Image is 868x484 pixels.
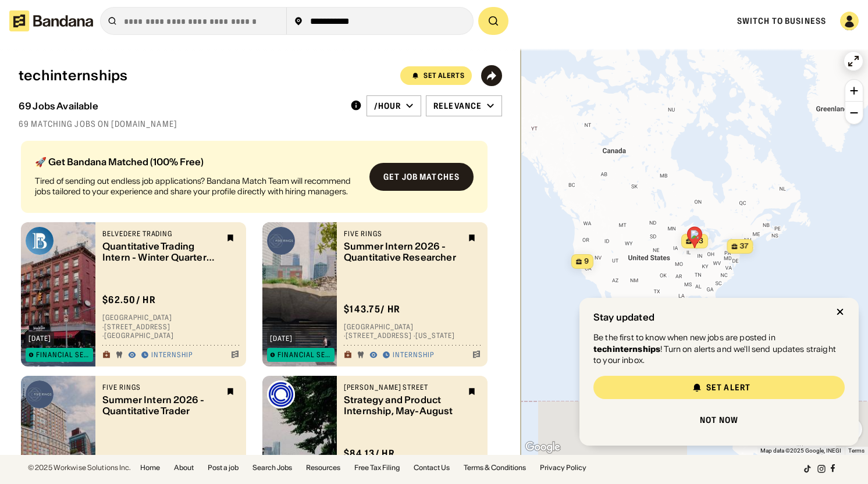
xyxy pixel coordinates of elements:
[354,464,400,471] a: Free Tax Filing
[28,464,131,471] div: © 2025 Workwise Solutions Inc.
[26,227,54,255] img: Belvedere Trading logo
[26,380,54,408] img: Five Rings logo
[35,176,360,197] div: Tired of sending out endless job applications? Bandana Match Team will recommend jobs tailored to...
[593,344,660,354] strong: techinternships
[267,380,295,408] img: Jane Street logo
[102,314,239,341] div: [GEOGRAPHIC_DATA] · [STREET_ADDRESS] · [GEOGRAPHIC_DATA]
[706,383,750,392] div: Set Alert
[737,16,826,26] a: Switch to Business
[694,236,703,246] span: 23
[19,101,98,112] div: 69 Jobs Available
[19,67,128,84] div: techinternships
[433,101,482,111] div: Relevance
[29,335,51,342] div: [DATE]
[700,416,738,424] div: Not now
[102,383,219,392] div: Five Rings
[593,312,654,323] div: Stay updated
[278,351,332,358] div: Financial Services
[306,464,340,471] a: Resources
[584,257,589,266] span: 9
[344,448,395,460] div: $ 84.13 / hr
[739,241,748,251] span: 37
[19,136,501,455] div: grid
[344,229,461,239] div: Five Rings
[102,394,219,417] div: Summer Intern 2026 - Quantitative Trader
[760,447,841,454] span: Map data ©2025 Google, INEGI
[524,440,562,455] img: Google
[344,303,400,315] div: $ 143.75 / hr
[35,157,360,166] div: 🚀 Get Bandana Matched (100% Free)
[344,383,461,392] div: [PERSON_NAME] Street
[36,351,90,358] div: Financial Services
[593,332,845,366] div: Be the first to know when new jobs are posted in ! Turn on alerts and we'll send updates straight...
[140,464,160,471] a: Home
[464,464,526,471] a: Terms & Conditions
[19,119,502,129] div: 69 matching jobs on [DOMAIN_NAME]
[383,173,460,181] div: Get job matches
[174,464,194,471] a: About
[848,447,865,454] a: Terms (opens in new tab)
[393,351,434,360] div: Internship
[344,322,481,340] div: [GEOGRAPHIC_DATA] · [STREET_ADDRESS] · [US_STATE]
[374,101,401,111] div: /hour
[208,464,239,471] a: Post a job
[270,335,293,342] div: [DATE]
[9,10,93,31] img: Bandana logotype
[252,464,292,471] a: Search Jobs
[424,72,465,79] div: Set Alerts
[344,241,461,263] div: Summer Intern 2026 - Quantitative Researcher
[267,227,295,255] img: Five Rings logo
[344,394,461,417] div: Strategy and Product Internship, May-August
[414,464,450,471] a: Contact Us
[524,440,562,455] a: Open this area in Google Maps (opens a new window)
[540,464,586,471] a: Privacy Policy
[102,294,156,307] div: $ 62.50 / hr
[102,241,219,263] div: Quantitative Trading Intern - Winter Quarter 2026
[102,229,219,239] div: Belvedere Trading
[151,351,193,360] div: Internship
